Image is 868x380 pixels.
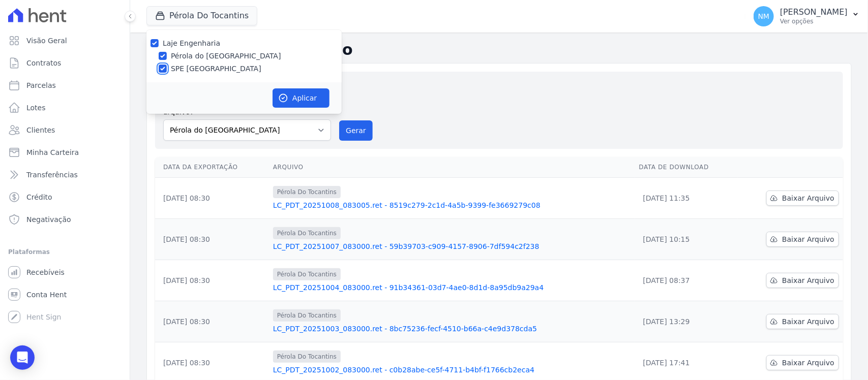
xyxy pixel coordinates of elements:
[26,58,61,68] span: Contratos
[273,324,631,334] a: LC_PDT_20251003_083000.ret - 8bc75236-fecf-4510-b66a-c4e9d378cda5
[782,193,834,203] span: Baixar Arquivo
[155,157,269,178] th: Data da Exportação
[4,120,126,140] a: Clientes
[171,64,261,74] label: SPE [GEOGRAPHIC_DATA]
[782,358,834,368] span: Baixar Arquivo
[273,282,631,293] a: LC_PDT_20251004_083000.ret - 91b34361-03d7-4ae0-8d1d-8a95db9a29a4
[146,6,257,25] button: Pérola Do Tocantins
[26,147,79,157] span: Minha Carteira
[782,234,834,244] span: Baixar Arquivo
[4,142,126,163] a: Minha Carteira
[635,157,737,178] th: Data de Download
[766,355,839,370] a: Baixar Arquivo
[766,232,839,247] a: Baixar Arquivo
[4,98,126,118] a: Lotes
[4,165,126,185] a: Transferências
[782,275,834,286] span: Baixar Arquivo
[635,260,737,301] td: [DATE] 08:37
[4,53,126,73] a: Contratos
[26,103,46,113] span: Lotes
[155,260,269,301] td: [DATE] 08:30
[163,39,220,47] label: Laje Engenharia
[782,316,834,327] span: Baixar Arquivo
[780,17,848,25] p: Ver opções
[273,268,341,280] span: Pérola Do Tocantins
[26,290,67,300] span: Conta Hent
[8,246,122,258] div: Plataformas
[780,7,848,17] p: [PERSON_NAME]
[26,192,52,202] span: Crédito
[766,314,839,329] a: Baixar Arquivo
[766,191,839,206] a: Baixar Arquivo
[26,267,65,277] span: Recebíveis
[155,301,269,342] td: [DATE] 08:30
[273,309,341,322] span: Pérola Do Tocantins
[26,36,67,46] span: Visão Geral
[4,30,126,51] a: Visão Geral
[26,214,71,225] span: Negativação
[635,178,737,219] td: [DATE] 11:35
[273,365,631,375] a: LC_PDT_20251002_083000.ret - c0b28abe-ce5f-4711-b4bf-f1766cb2eca4
[269,157,635,178] th: Arquivo
[339,120,373,141] button: Gerar
[758,13,770,20] span: NM
[26,170,78,180] span: Transferências
[273,227,341,239] span: Pérola Do Tocantins
[171,51,281,61] label: Pérola do [GEOGRAPHIC_DATA]
[155,178,269,219] td: [DATE] 08:30
[10,345,35,370] div: Open Intercom Messenger
[26,80,56,90] span: Parcelas
[4,262,126,282] a: Recebíveis
[745,2,868,30] button: NM [PERSON_NAME] Ver opções
[635,219,737,260] td: [DATE] 10:15
[26,125,55,135] span: Clientes
[4,284,126,305] a: Conta Hent
[155,219,269,260] td: [DATE] 08:30
[146,41,852,59] h2: Exportações de Retorno
[4,187,126,207] a: Crédito
[4,209,126,230] a: Negativação
[273,200,631,210] a: LC_PDT_20251008_083005.ret - 8519c279-2c1d-4a5b-9399-fe3669279c08
[273,88,330,108] button: Aplicar
[273,186,341,198] span: Pérola Do Tocantins
[273,351,341,363] span: Pérola Do Tocantins
[273,241,631,251] a: LC_PDT_20251007_083000.ret - 59b39703-c909-4157-8906-7df594c2f238
[635,301,737,342] td: [DATE] 13:29
[766,273,839,288] a: Baixar Arquivo
[4,75,126,96] a: Parcelas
